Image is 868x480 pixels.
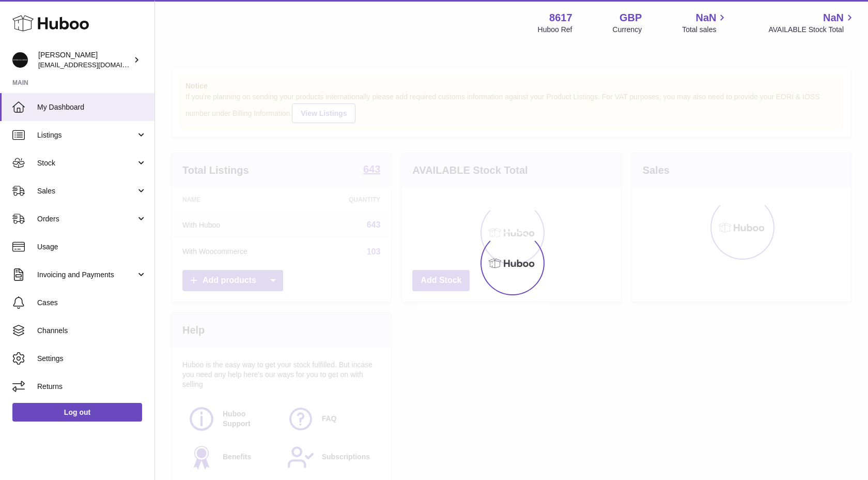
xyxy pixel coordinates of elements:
span: Returns [37,382,147,392]
span: Settings [37,354,147,364]
span: Total sales [682,25,728,35]
strong: GBP [619,11,642,25]
a: NaN AVAILABLE Stock Total [768,11,856,35]
div: Huboo Ref [538,25,572,35]
strong: 8617 [549,11,572,25]
span: Channels [37,326,147,336]
div: [PERSON_NAME] [38,50,131,70]
span: My Dashboard [37,102,147,112]
img: hello@alfredco.com [12,52,28,68]
span: Orders [37,214,136,224]
a: Log out [12,403,142,422]
span: AVAILABLE Stock Total [768,25,856,35]
span: Invoicing and Payments [37,270,136,280]
span: Cases [37,298,147,308]
span: Stock [37,158,136,168]
span: Usage [37,242,147,252]
span: Sales [37,186,136,196]
span: NaN [823,11,844,25]
span: [EMAIL_ADDRESS][DOMAIN_NAME] [38,61,152,69]
a: NaN Total sales [682,11,728,35]
div: Currency [613,25,642,35]
span: Listings [37,130,136,140]
span: NaN [695,11,716,25]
